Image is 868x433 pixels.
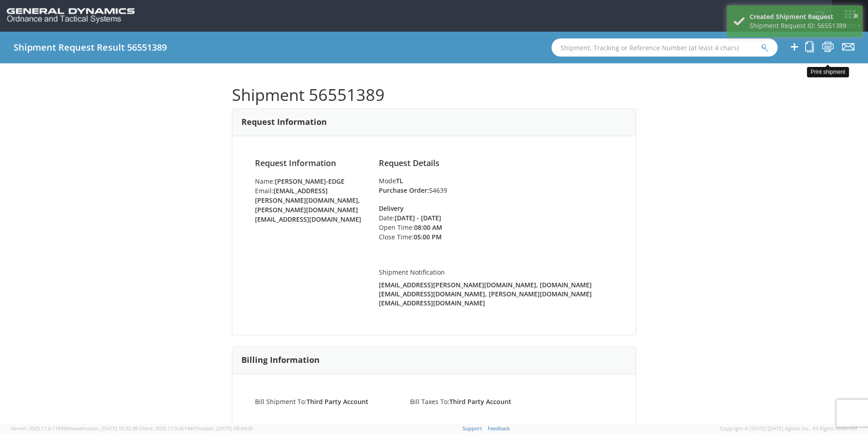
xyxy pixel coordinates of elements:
[14,43,167,52] h4: Shipment Request Result 56551389
[379,213,470,223] li: Date:
[750,12,856,21] div: Created Shipment Request
[248,397,403,406] li: Bill Shipment To:
[750,21,856,30] div: Shipment Request ID: 56551389
[255,186,365,224] li: Email:
[395,214,415,222] strong: [DATE]
[552,38,778,57] input: Shipment, Tracking or Reference Number (at least 4 chars)
[255,176,365,186] li: Name:
[449,397,511,406] strong: Third Party Account
[379,204,404,213] strong: Delivery
[379,186,613,195] li: 54639
[462,425,482,432] a: Support
[139,425,253,432] span: Client: 2025.17.0-cb14447
[379,281,592,307] strong: [EMAIL_ADDRESS][PERSON_NAME][DOMAIN_NAME], [DOMAIN_NAME][EMAIL_ADDRESS][DOMAIN_NAME], [PERSON_NAM...
[198,425,253,432] span: master, [DATE] 08:44:05
[241,118,327,127] h3: Request Information
[414,233,442,241] strong: 05:00 PM
[379,176,613,186] div: Mode
[488,425,510,432] a: Feedback
[7,8,135,24] img: gd-ots-0c3321f2eb4c994f95cb.png
[403,397,558,406] li: Bill Taxes To:
[414,223,442,232] strong: 08:00 AM
[379,232,470,242] li: Close Time:
[417,214,441,222] strong: - [DATE]
[82,425,137,432] span: master, [DATE] 10:32:38
[854,10,859,23] button: ×
[379,186,429,195] strong: Purchase Order:
[379,269,613,276] h5: Shipment Notification
[255,186,361,224] strong: [EMAIL_ADDRESS][PERSON_NAME][DOMAIN_NAME], [PERSON_NAME][DOMAIN_NAME][EMAIL_ADDRESS][DOMAIN_NAME]
[307,397,368,406] strong: Third Party Account
[11,425,137,432] span: Server: 2025.17.0-1194904eeae
[255,159,365,168] h4: Request Information
[396,176,403,185] strong: TL
[232,86,636,104] h1: Shipment 56551389
[720,425,857,432] span: Copyright © [DATE]-[DATE] Agistix Inc., All Rights Reserved
[807,67,849,77] div: Print shipment
[241,356,320,365] h3: Billing Information
[275,177,344,186] strong: [PERSON_NAME]-Edge
[379,223,470,232] li: Open Time:
[379,159,613,168] h4: Request Details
